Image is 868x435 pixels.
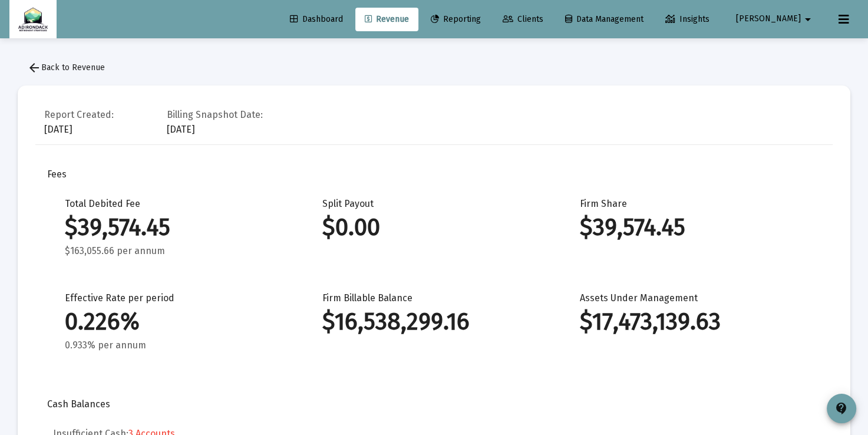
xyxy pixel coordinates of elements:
span: Back to Revenue [27,62,105,72]
div: Fees [47,169,821,180]
button: Back to Revenue [18,56,114,80]
div: Report Created: [44,109,114,121]
a: Insights [656,8,719,31]
div: Cash Balances [47,398,821,410]
span: Clients [503,14,543,24]
div: 0.226% [65,316,287,328]
span: Insights [665,14,709,24]
div: $16,538,299.16 [322,316,544,328]
div: $163,055.66 per annum [65,245,287,257]
img: Dashboard [18,8,48,31]
mat-icon: arrow_back [27,61,41,75]
div: $39,574.45 [579,222,801,233]
a: Clients [493,8,553,31]
div: $0.00 [322,222,544,233]
span: Revenue [365,14,409,24]
div: Effective Rate per period [65,292,287,351]
div: [DATE] [44,106,114,136]
mat-icon: arrow_drop_down [801,8,815,31]
div: $39,574.45 [65,222,287,233]
span: Reporting [431,14,481,24]
div: [DATE] [167,106,263,136]
a: Dashboard [280,8,352,31]
a: Reporting [421,8,490,31]
div: Total Debited Fee [65,198,287,257]
a: Data Management [556,8,653,31]
span: [PERSON_NAME] [736,14,801,24]
div: Split Payout [322,198,544,257]
button: [PERSON_NAME] [722,7,829,31]
a: Revenue [355,8,418,31]
div: Firm Billable Balance [322,292,544,351]
div: Billing Snapshot Date: [167,109,263,121]
div: $17,473,139.63 [579,316,801,328]
div: 0.933% per annum [65,340,287,351]
span: Dashboard [290,14,343,24]
span: Data Management [565,14,643,24]
div: Firm Share [579,198,801,257]
mat-icon: contact_support [834,401,849,416]
div: Assets Under Management [579,292,801,351]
